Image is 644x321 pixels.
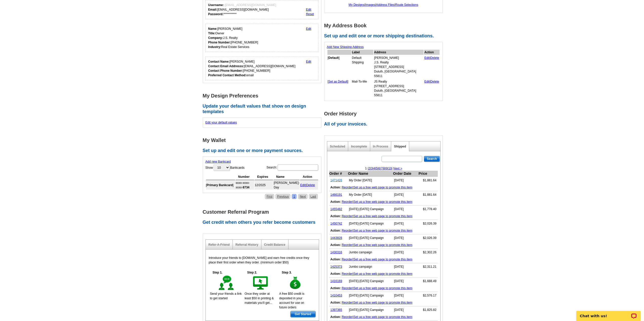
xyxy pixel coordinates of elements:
[374,55,424,79] td: [PERSON_NAME] J.S. Realty [STREET_ADDRESS] Duluth, [GEOGRAPHIC_DATA] 55811
[573,305,644,321] iframe: LiveChat chat widget
[418,263,438,270] td: $2,311.21
[329,171,348,177] th: Order #
[383,167,385,170] a: 8
[279,292,304,309] span: A free $50 credit is deposited in your account for use on future orders
[290,311,316,317] span: Get Started
[342,186,352,189] a: Reorder
[276,194,290,199] a: Previous
[374,50,424,55] th: Address
[365,3,375,7] a: Images
[342,243,352,247] a: Reorder
[348,249,393,256] td: Jumbo campaign
[329,184,438,191] td: |
[278,164,318,170] input: Search:
[205,121,237,124] a: Edit your default values
[279,270,294,275] h5: Step 3.
[418,191,438,199] td: $1,881.64
[266,164,318,171] label: Search:
[330,251,342,254] a: 1430316
[203,93,324,98] h1: My Design Preferences
[208,41,231,44] strong: Phone Number:
[329,313,438,321] td: |
[208,64,244,68] strong: Contact Email Addresss:
[393,292,418,299] td: [DATE]
[354,301,412,304] a: Set up a free web page to promote this item
[300,174,318,180] th: Action
[393,191,418,199] td: [DATE]
[243,186,250,189] strong: 8734
[208,45,221,49] strong: Industry:
[330,265,342,268] a: 1425373
[208,8,217,11] strong: Email:
[354,200,412,204] a: Set up a free web page to promote this item
[209,243,230,246] a: Refer-A-Friend
[292,194,297,199] a: 1
[208,60,230,63] strong: Contact Name:
[208,59,296,78] div: [PERSON_NAME] [EMAIL_ADDRESS][DOMAIN_NAME] [PHONE_NUMBER] email
[418,206,438,213] td: $1,778.40
[394,145,406,148] a: Shipped
[203,209,324,215] h1: Customer Referral Program
[298,194,307,199] a: Next
[210,270,225,275] h5: Step 1.
[330,272,341,276] b: Action:
[393,177,418,184] td: [DATE]
[418,249,438,256] td: $2,302.26
[418,171,438,177] th: Price
[348,171,393,177] th: Order Name
[330,301,341,304] b: Action:
[352,79,373,98] td: Mail-To-Me
[371,167,373,170] a: 3
[205,24,319,52] div: Your personal details.
[348,292,393,299] td: [DATE]-[DATE] Campaign
[255,174,273,180] th: Expires
[348,177,393,184] td: My Order [DATE]
[205,160,231,163] a: Add new Bankcard
[236,174,254,180] th: Number
[378,167,380,170] a: 6
[329,299,438,306] td: |
[374,79,424,98] td: JS Realty [STREET_ADDRESS] Duluth, [GEOGRAPHIC_DATA] 55811
[306,12,314,16] a: Reset
[342,272,352,276] a: Reorder
[330,207,342,211] a: 1455482
[329,227,438,234] td: |
[300,181,318,190] td: |
[393,167,402,170] a: Next >
[208,27,218,31] strong: Name:
[330,315,341,319] b: Action:
[393,263,418,270] td: [DATE]
[376,3,394,7] a: Address Files
[330,186,341,189] b: Action:
[207,183,233,187] b: Primary Bankcard
[354,272,412,276] a: Set up a free web page to promote this item
[354,286,412,290] a: Set up a free web page to promote this item
[342,286,352,290] a: Reorder
[418,278,438,285] td: $1,688.49
[208,12,224,16] strong: Password:
[327,55,351,79] td: [ ]
[348,306,393,314] td: [DATE]-[DATE] Campaign
[287,275,304,291] img: step-3.gif
[381,167,383,170] a: 7
[208,32,215,35] strong: Title:
[236,243,258,246] a: Referral History
[348,206,393,213] td: [DATE]-[DATE] Campaign
[300,183,305,187] a: Edit
[329,285,438,292] td: |
[205,57,319,80] div: Who should we contact regarding order issues?
[393,249,418,256] td: [DATE]
[349,3,365,7] a: My Designs
[342,315,352,319] a: Reorder
[330,258,341,261] b: Action:
[327,79,351,98] td: [ ]
[306,183,315,187] a: Delete
[348,234,393,242] td: [DATE]-[DATE] Campaign
[265,194,274,199] a: First
[330,145,345,148] a: Scheduled
[430,56,439,60] a: Delete
[329,198,438,206] td: |
[354,214,412,218] a: Set up a free web page to promote this item
[274,181,300,190] td: [PERSON_NAME]-Day
[203,138,324,143] h1: My Wallet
